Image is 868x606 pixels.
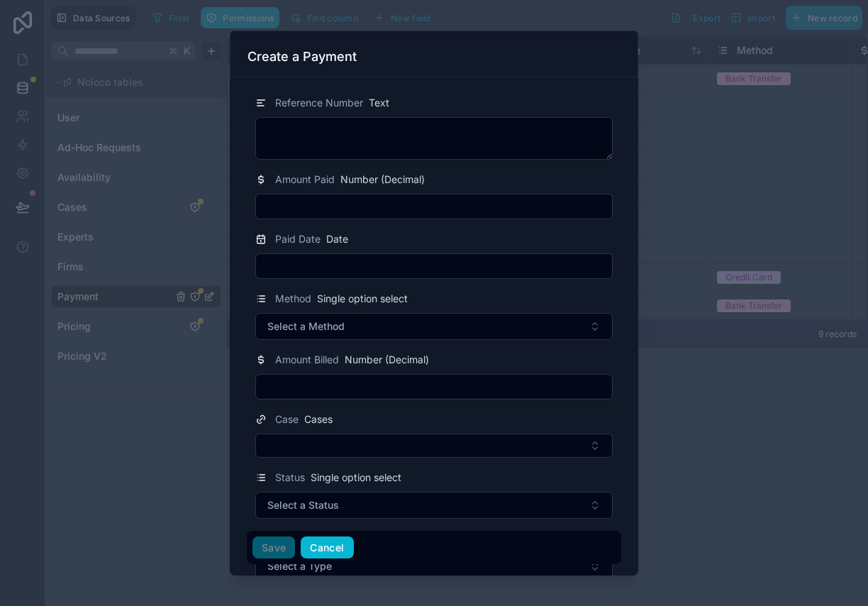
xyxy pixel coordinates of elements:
span: Number (Decimal) [340,172,425,187]
span: Date [326,232,348,246]
span: Single option select [311,470,401,485]
button: Select Button [255,434,613,458]
span: Status [275,470,305,485]
span: Select a Type [267,559,332,573]
h3: Create a Payment [247,48,357,65]
span: Paid Date [275,232,321,246]
button: Select Button [255,553,613,580]
span: Amount Billed [275,353,339,367]
span: Select a Status [267,498,339,512]
button: Select Button [255,492,613,519]
span: Method [275,292,311,306]
span: Single option select [317,292,408,306]
span: Reference Number [275,96,363,110]
span: Amount Paid [275,172,335,187]
span: Case [275,412,299,426]
button: Cancel [301,536,353,559]
span: Cases [304,412,333,426]
span: Text [369,96,389,110]
button: Select Button [255,313,613,340]
span: Select a Method [267,319,345,334]
span: Number (Decimal) [345,353,429,367]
